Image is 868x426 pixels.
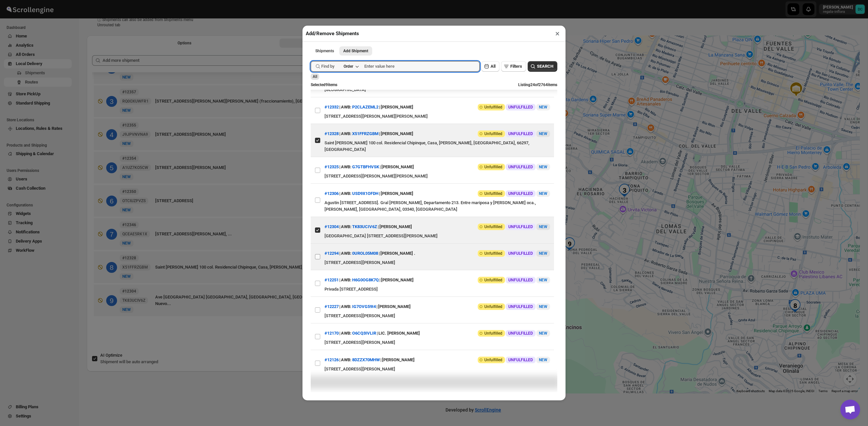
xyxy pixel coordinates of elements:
[352,191,378,196] button: USD9X1OFDH
[484,224,502,229] span: Unfulfilled
[484,357,502,363] span: Unfulfilled
[341,130,351,137] span: AWB:
[311,83,337,87] span: Selected 9 items
[341,277,351,283] span: AWB:
[381,274,414,286] div: [PERSON_NAME]
[325,286,550,293] div: Privada [STREET_ADDRESS]
[484,191,502,196] span: Unfulfilled
[352,105,378,109] button: P2CLAZEML2
[539,105,547,109] span: NEW
[508,357,533,363] span: UNFULFILLED
[378,301,411,313] div: [PERSON_NAME]
[508,131,533,136] span: UNFULFILLED
[518,83,557,87] span: Listing 24 of 2764 items
[508,331,533,336] span: UNFULFILLED
[313,74,317,79] span: All
[325,221,412,233] div: | |
[325,140,550,153] div: Saint [PERSON_NAME] 100 col. Residencial Chipinque, Casa, [PERSON_NAME], [GEOGRAPHIC_DATA], 66297...
[484,304,502,309] span: Unfulfilled
[481,61,499,72] button: All
[539,331,547,336] span: NEW
[341,104,351,110] span: AWB:
[341,224,351,230] span: AWB:
[315,48,334,54] span: Shipments
[381,101,413,113] div: [PERSON_NAME]
[325,251,339,256] button: #12294
[325,200,550,213] div: Agustin [STREET_ADDRESS]. Gral [PERSON_NAME], Departamento 213. Entre mariposa y [PERSON_NAME] oc...
[539,251,547,256] span: NEW
[325,173,550,179] div: [STREET_ADDRESS][PERSON_NAME][PERSON_NAME]
[539,191,547,196] span: NEW
[325,131,339,136] button: #12328
[484,105,502,110] span: Unfulfilled
[325,191,339,196] button: #12306
[341,250,351,257] span: AWB:
[325,327,420,339] div: | |
[491,64,495,69] span: All
[352,331,376,336] button: O6CQ3IVLIR
[325,259,550,266] div: [STREET_ADDRESS][PERSON_NAME]
[325,331,339,336] button: #12170
[352,357,380,362] button: 8DZZX70MHW
[325,301,411,313] div: | |
[306,30,359,37] h2: Add/Remove Shipments
[539,278,547,282] span: NEW
[325,277,339,282] button: #12251
[325,304,339,309] button: #12227
[508,224,533,229] span: UNFULFILLED
[325,248,415,259] div: | |
[508,164,533,170] span: UNFULFILLED
[528,61,557,72] button: SEARCH
[508,191,533,196] span: UNFULFILLED
[325,224,339,229] button: #12304
[381,188,413,200] div: [PERSON_NAME]
[325,161,414,173] div: | |
[352,251,378,256] button: 0UROL05M08
[340,62,362,71] button: Order
[325,105,339,109] button: #12332
[352,277,379,282] button: H6G0OG8K7Q
[325,313,550,319] div: [STREET_ADDRESS][PERSON_NAME]
[378,327,420,339] div: LIC. [PERSON_NAME]
[508,304,533,309] span: UNFULFILLED
[484,131,502,136] span: Unfulfilled
[537,63,553,70] span: SEARCH
[553,29,562,38] button: ×
[352,164,379,169] button: G7GTBFHVSK
[344,64,353,69] div: Order
[343,48,368,54] span: Add Shipment
[380,248,415,259] div: [PERSON_NAME] .
[364,61,480,72] input: Enter value here
[484,331,502,336] span: Unfulfilled
[325,233,550,239] div: [GEOGRAPHIC_DATA] [STREET_ADDRESS][PERSON_NAME]
[341,164,351,170] span: AWB:
[539,358,547,362] span: NEW
[352,304,376,309] button: IG7OVG59I4
[325,113,550,120] div: [STREET_ADDRESS][PERSON_NAME][PERSON_NAME]
[484,164,502,170] span: Unfulfilled
[87,50,471,322] div: Selected Shipments
[352,131,378,136] button: X51FFRZGBM
[484,277,502,283] span: Unfulfilled
[325,354,415,366] div: | |
[325,366,550,372] div: [STREET_ADDRESS][PERSON_NAME]
[325,274,414,286] div: | |
[508,105,533,110] span: UNFULFILLED
[539,131,547,136] span: NEW
[325,188,413,200] div: | |
[539,165,547,169] span: NEW
[484,251,502,256] span: Unfulfilled
[508,277,533,283] span: UNFULFILLED
[341,303,351,310] span: AWB:
[325,339,550,346] div: [STREET_ADDRESS][PERSON_NAME]
[341,190,351,197] span: AWB:
[840,400,860,419] div: Open chat
[321,63,334,70] span: Find by
[539,304,547,309] span: NEW
[382,354,415,366] div: [PERSON_NAME]
[352,224,377,229] button: TK83UCIV6Z
[379,221,412,233] div: [PERSON_NAME]
[341,357,351,363] span: AWB:
[501,61,526,72] button: Filters
[381,161,414,173] div: [PERSON_NAME]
